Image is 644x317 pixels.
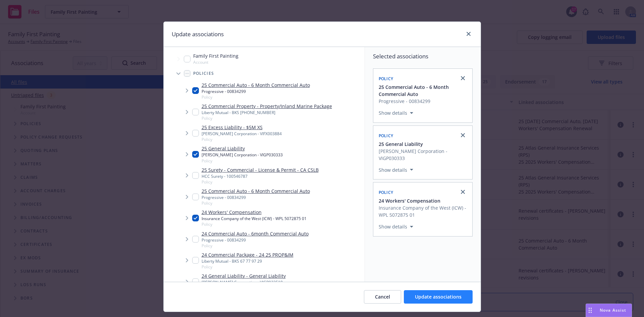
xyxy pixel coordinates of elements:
[202,82,310,89] a: 25 Commercial Auto - 6 Month Commercial Auto
[586,304,632,317] button: Nova Assist
[379,197,468,204] button: 24 Workers' Compensation
[375,294,390,300] span: Cancel
[202,272,286,279] a: 24 General Liability - General Liability
[193,71,214,75] span: Policies
[202,89,310,94] div: Progressive - 00834299
[459,188,467,196] a: close
[202,173,319,179] div: HCC Surety - 100546787
[202,221,307,227] span: Policy
[202,110,332,115] div: Liberty Mutual - BKS [PHONE_NUMBER]
[379,197,440,204] span: 24 Workers' Compensation
[202,216,307,221] div: Insurance Company of the West (ICW) - WPL 5072875 01
[376,166,416,174] button: Show details
[202,243,309,249] span: Policy
[202,158,283,164] span: Policy
[379,98,468,105] span: Progressive - 00834299
[379,141,423,148] span: 25 General Liability
[202,230,309,237] a: 24 Commercial Auto - 6month Commercial Auto
[202,188,310,195] a: 25 Commercial Auto - 6 Month Commercial Auto
[376,109,416,117] button: Show details
[193,52,238,59] span: Family First Painting
[379,204,468,218] span: Insurance Company of the West (ICW) - WPL 5072875 01
[379,148,468,162] span: [PERSON_NAME] Corporation - VIGP030333
[415,294,462,300] span: Update associations
[202,264,293,270] span: Policy
[202,251,293,258] a: 24 Commercial Package - 24 25 PROP&IM
[202,237,309,243] div: Progressive - 00834299
[379,141,468,148] button: 25 General Liability
[172,30,224,39] h1: Update associations
[202,279,286,285] div: [PERSON_NAME] Corporation - VIGP023518
[202,137,282,142] span: Policy
[202,195,310,200] div: Progressive - 00834299
[600,307,626,313] span: Nova Assist
[364,290,401,304] button: Cancel
[202,115,332,121] span: Policy
[465,30,473,38] a: close
[193,59,238,65] span: Account
[202,94,310,100] span: Policy
[379,76,393,82] span: Policy
[459,74,467,82] a: close
[202,124,282,131] a: 25 Excess Liability - $5M XS
[459,131,467,139] a: close
[373,52,473,60] span: Selected associations
[202,145,283,152] a: 25 General Liability
[202,103,332,110] a: 25 Commercial Property - Property/Inland Marine Package
[376,223,416,231] button: Show details
[202,200,310,206] span: Policy
[379,84,468,98] button: 25 Commercial Auto - 6 Month Commercial Auto
[202,131,282,137] div: [PERSON_NAME] Corporation - VIFX003884
[586,304,594,317] div: Drag to move
[202,258,293,264] div: Liberty Mutual - BKS 67 77 97 29
[379,190,393,195] span: Policy
[202,152,283,158] div: [PERSON_NAME] Corporation - VIGP030333
[379,133,393,139] span: Policy
[202,179,319,185] span: Policy
[202,209,307,216] a: 24 Workers' Compensation
[404,290,473,304] button: Update associations
[202,166,319,173] a: 25 Surety - Commercial - License & Permit - CA CSLB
